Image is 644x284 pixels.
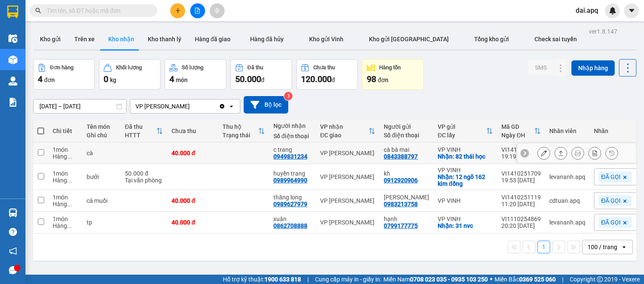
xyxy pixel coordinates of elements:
th: Toggle SortBy [218,120,269,142]
img: warehouse-icon [8,77,17,85]
svg: open [228,103,235,110]
img: warehouse-icon [8,34,17,43]
span: ⚪️ [490,278,492,281]
span: ... [67,201,72,207]
div: Sửa đơn hàng [537,147,550,159]
div: VP [PERSON_NAME] [320,173,375,180]
span: đơn [44,77,55,83]
div: Hàng thông thường [53,201,78,207]
div: Hàng thông thường [53,153,78,160]
span: ĐÃ GỌI [601,197,621,204]
div: Mã GD [501,123,534,130]
div: cà bà mai [384,146,429,153]
span: Kho gửi [GEOGRAPHIC_DATA] [369,36,449,43]
span: Miền Bắc [495,275,556,284]
button: SMS [528,60,554,75]
span: plus [175,8,181,14]
img: warehouse-icon [8,208,17,217]
span: 0 [104,74,108,84]
span: | [562,275,563,284]
div: kh [384,170,429,177]
button: Bộ lọc [244,96,288,114]
span: message [9,266,17,274]
div: VP VINH [438,197,493,204]
div: HTTT [125,132,156,139]
span: 4 [169,74,174,84]
div: levananh.apq [549,173,585,180]
span: ... [67,153,72,160]
div: VP [PERSON_NAME] [135,102,190,111]
div: Tên món [87,123,116,130]
img: icon-new-feature [609,7,616,14]
span: 4 [38,74,42,84]
div: Khối lượng [116,65,142,71]
input: Tìm tên, số ĐT hoặc mã đơn [47,6,147,15]
button: 1 [537,241,550,253]
div: 19:53 [DATE] [501,177,541,184]
span: đ [332,77,335,83]
span: món [176,77,188,83]
span: dai.apq [569,5,605,16]
div: Ngày ĐH [501,132,534,139]
div: Nhận: 82 thái học [438,153,493,160]
div: Ghi chú [87,132,116,139]
div: 0949831234 [273,153,307,160]
div: 19:19 [DATE] [501,153,541,160]
span: Miền Nam [383,275,488,284]
div: 100 / trang [588,243,617,251]
div: 40.000 đ [172,219,214,226]
div: 0912920906 [384,177,418,184]
span: | [307,275,309,284]
div: Chưa thu [313,65,335,71]
div: VI1410251709 [501,170,541,177]
span: caret-down [628,7,636,14]
div: VP nhận [320,123,368,130]
div: 40.000 đ [172,197,214,204]
th: Toggle SortBy [316,120,380,142]
img: warehouse-icon [8,55,17,64]
span: ĐÃ GỌI [601,219,621,226]
div: Số lượng [182,65,203,71]
div: Đã thu [247,65,263,71]
div: Đã thu [125,123,156,130]
div: Đơn hàng [50,65,73,71]
div: xuân [273,216,312,222]
span: ... [67,177,72,184]
div: VP VINH [438,146,493,153]
div: Trạng thái [222,132,258,139]
span: kg [110,77,116,83]
span: Hàng đã hủy [250,36,284,43]
div: 0799177775 [384,222,418,229]
div: VP gửi [438,123,486,130]
span: aim [214,8,220,14]
button: Khối lượng0kg [99,59,160,90]
button: Số lượng4món [165,59,226,90]
div: huyền trang [273,170,312,177]
button: caret-down [624,3,639,18]
div: Số điện thoại [273,133,312,139]
div: VP VINH [438,216,493,222]
button: Đã thu50.000đ [231,59,292,90]
div: 40.000 đ [172,150,214,156]
span: copyright [597,276,603,282]
div: 1 món [53,146,78,153]
div: Người nhận [273,122,312,129]
button: Kho nhận [101,29,141,49]
div: 0843388797 [384,153,418,160]
div: Nhận: 31 nvc [438,222,493,229]
div: VI1110254869 [501,216,541,222]
span: ... [67,222,72,229]
span: Kho gửi Vinh [309,36,343,43]
div: Hàng thông thường [53,222,78,229]
button: plus [170,3,185,18]
div: levananh.apq [549,219,585,226]
div: tp [87,219,116,226]
span: 50.000 [235,74,261,84]
button: Trên xe [67,29,101,49]
strong: 0369 525 060 [519,276,556,283]
button: Đơn hàng4đơn [33,59,95,90]
div: Giao hàng [554,147,567,159]
th: Toggle SortBy [497,120,545,142]
span: đơn [378,77,388,83]
div: VI1410251649 [501,146,541,153]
